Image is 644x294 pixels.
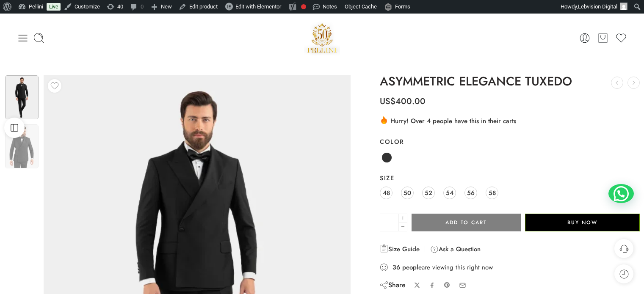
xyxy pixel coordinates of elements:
[430,244,481,254] a: Ask a Question
[597,32,609,44] a: Cart
[383,187,390,198] span: 48
[380,280,406,290] div: Share
[235,3,281,10] span: Edit with Elementor
[486,187,498,199] a: 58
[429,282,435,289] a: Share on Facebook
[380,95,395,107] span: US$
[467,187,475,198] span: 56
[380,137,640,146] label: Color
[392,263,400,272] strong: 36
[380,174,640,182] label: Size
[380,263,640,272] div: are viewing this right now
[459,282,466,289] a: Email to your friends
[446,187,453,198] span: 54
[380,244,420,254] a: Size Guide
[402,263,422,272] strong: people
[301,4,306,9] div: Focus keyphrase not set
[443,187,456,199] a: 54
[489,187,496,198] span: 58
[304,20,340,56] img: Pellini
[380,95,426,107] bdi: 400.00
[304,20,340,56] a: Pellini -
[401,187,414,199] a: 50
[380,75,640,88] h1: ASYMMETRIC ELEGANCE TUXEDO
[525,214,640,231] button: Buy Now
[380,214,399,231] input: Product quantity
[5,124,39,168] img: Ceremony Website 2Artboard 48
[444,282,451,289] a: Pin on Pinterest
[579,32,591,44] a: My Account
[414,282,420,289] a: Share on X
[615,32,627,44] a: Wishlist
[380,187,392,199] a: 48
[47,3,61,11] a: Live
[412,214,521,231] button: Add to cart
[5,75,39,119] img: Ceremony Website 2Artboard 48
[422,187,435,199] a: 52
[464,187,477,199] a: 56
[425,187,432,198] span: 52
[380,115,640,126] div: Hurry! Over 4 people have this in their carts
[404,187,411,198] span: 50
[578,3,617,10] span: Lebvision Digital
